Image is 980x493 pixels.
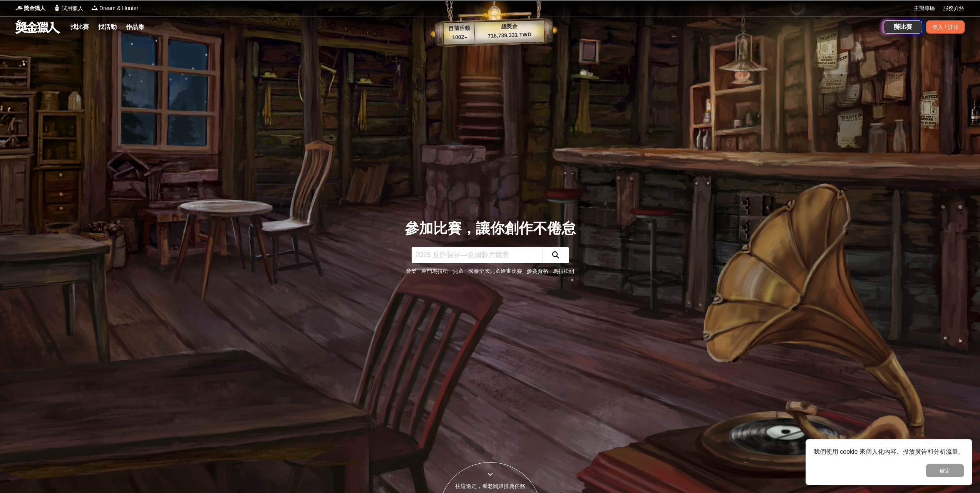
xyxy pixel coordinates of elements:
[926,20,965,34] div: 登入 / 註冊
[405,218,576,239] div: 參加比賽，讓你創作不倦怠
[15,4,23,12] img: Logo
[91,4,99,12] img: Logo
[53,4,61,12] img: Logo
[814,448,964,455] span: 我們使用 cookie 來個人化內容、投放廣告和分析流量。
[527,268,548,274] a: 參賽資格
[421,268,448,274] a: 金門馬拉松
[453,268,464,274] a: 兒童
[67,22,92,32] a: 找比賽
[406,268,417,274] a: 音樂
[412,247,543,263] input: 2025 反詐視界—全國影片競賽
[123,22,147,32] a: 作品集
[439,482,542,490] div: 往這邊走，看老闆娘推薦任務
[444,33,475,42] p: 1002 ▴
[91,4,138,12] a: LogoDream & Hunter
[553,268,575,274] a: 馬拉松組
[943,4,965,12] a: 服務介紹
[926,464,964,477] button: 確定
[884,20,922,34] a: 辦比賽
[15,4,45,12] a: Logo獎金獵人
[468,268,522,274] a: 國泰全國兒童繪畫比賽
[475,30,544,40] p: 718,739,331 TWD
[914,4,935,12] a: 主辦專區
[24,4,45,12] span: 獎金獵人
[95,22,120,32] a: 找活動
[62,4,83,12] span: 試用獵人
[99,4,138,12] span: Dream & Hunter
[474,21,544,32] p: 總獎金
[53,4,83,12] a: Logo試用獵人
[444,24,475,33] p: 目前活動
